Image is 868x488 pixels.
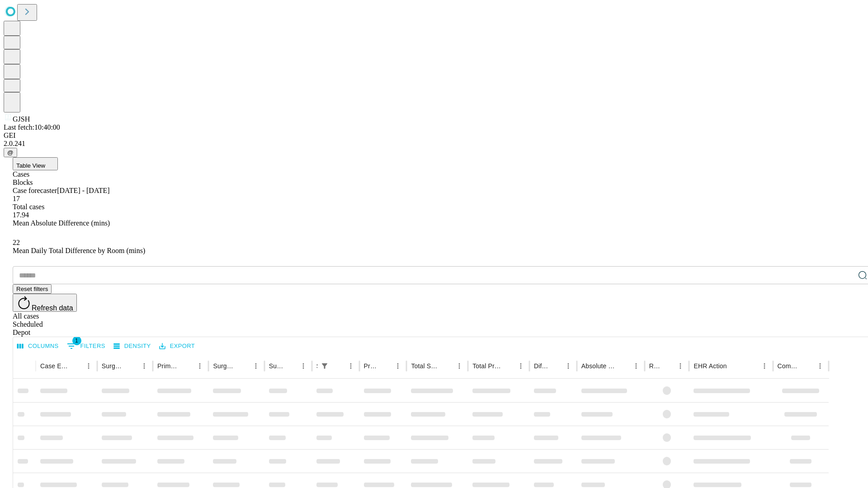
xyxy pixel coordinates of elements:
button: Select columns [15,339,61,353]
button: Sort [332,360,344,372]
button: Sort [440,360,453,372]
button: Menu [514,360,527,372]
button: Menu [138,360,151,372]
span: Reset filters [16,286,48,292]
button: Sort [379,360,392,372]
button: Sort [70,360,82,372]
button: Menu [82,360,95,372]
button: Show filters [65,339,108,353]
button: Menu [344,360,357,372]
div: Difference [534,362,548,370]
button: Sort [284,360,297,372]
button: Menu [674,360,687,372]
button: Menu [814,360,826,372]
span: @ [7,149,14,156]
span: GJSH [13,115,30,123]
div: Case Epic Id [40,362,69,370]
div: Comments [778,362,800,370]
button: Menu [193,360,206,372]
span: Total cases [13,203,44,211]
div: Surgery Name [213,362,236,370]
div: Resolved in EHR [649,362,661,370]
span: Last fetch: 10:40:00 [4,123,60,131]
button: Sort [617,360,630,372]
button: Sort [502,360,514,372]
button: Sort [125,360,138,372]
div: GEI [4,131,864,140]
button: @ [4,148,17,157]
div: Surgeon Name [102,362,124,370]
button: Reset filters [13,284,52,294]
div: Scheduled In Room Duration [316,362,317,370]
button: Sort [181,360,193,372]
button: Menu [562,360,575,372]
div: Predicted In Room Duration [364,362,378,370]
div: Total Predicted Duration [472,362,501,370]
button: Show filters [318,360,331,372]
span: Mean Absolute Difference (mins) [13,219,110,227]
span: Mean Daily Total Difference by Room (mins) [13,247,145,254]
span: Refresh data [32,304,73,312]
span: [DATE] - [DATE] [57,187,109,194]
div: Surgery Date [269,362,283,370]
div: Primary Service [157,362,180,370]
button: Density [111,339,153,353]
div: 2.0.241 [4,140,864,148]
span: Table View [16,162,45,169]
button: Menu [453,360,466,372]
span: Case forecaster [13,187,57,194]
div: 1 active filter [318,360,331,372]
button: Sort [549,360,562,372]
span: 17.94 [13,211,29,219]
button: Menu [392,360,404,372]
span: 22 [13,239,20,246]
div: EHR Action [693,362,726,370]
span: 17 [13,195,20,202]
button: Menu [297,360,310,372]
button: Sort [237,360,250,372]
div: Absolute Difference [581,362,616,370]
div: Total Scheduled Duration [411,362,439,370]
button: Menu [630,360,642,372]
button: Export [157,339,197,353]
button: Sort [801,360,814,372]
button: Sort [661,360,674,372]
button: Sort [728,360,741,372]
button: Menu [758,360,771,372]
button: Refresh data [13,294,77,312]
button: Menu [250,360,262,372]
span: 1 [72,336,81,345]
button: Table View [13,157,58,170]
